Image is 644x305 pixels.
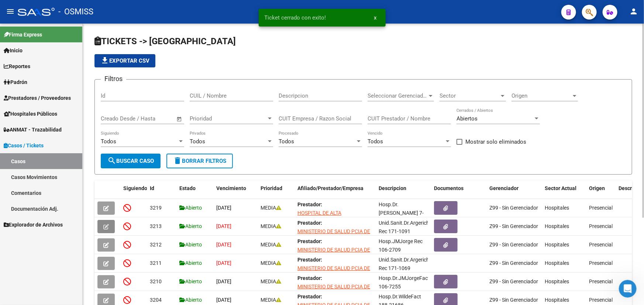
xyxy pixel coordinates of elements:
span: Presencial [589,223,613,229]
span: Abierto [179,205,202,211]
mat-icon: menu [6,7,15,16]
span: Z99 - Sin Gerenciador [489,278,538,284]
span: Borrar Filtros [173,158,226,164]
span: Todos [101,138,116,145]
datatable-header-cell: Origen [586,180,616,205]
span: Sector [440,92,499,99]
span: 3219 [150,205,162,211]
span: Todos [190,138,205,145]
span: ANMAT - Trazabilidad [4,126,62,134]
span: [DATE] [216,242,231,248]
span: 3212 [150,242,162,248]
span: Abiertos [457,115,478,122]
span: Hosp.JMJorge Rec 106-2709 [379,238,423,253]
strong: Prestador: [297,238,322,244]
span: Presencial [589,278,613,284]
input: Fecha inicio [101,115,131,122]
span: Hosp.Dr.[PERSON_NAME] 7-8397 [379,201,424,224]
span: MINISTERIO DE SALUD PCIA DE BS AS [297,265,370,280]
span: Ticket cerrado con exito! [265,14,326,21]
span: Z99 - Sin Gerenciador [489,205,538,211]
span: Documentos [434,185,464,191]
span: Presencial [589,260,613,266]
span: MEDIA [261,223,281,229]
span: Hosp.Dr.JMJorgeFact 106-7255 [379,275,430,290]
datatable-header-cell: Id [147,180,176,205]
span: MINISTERIO DE SALUD PCIA DE BS AS [297,247,370,261]
span: Hospitales [545,278,569,284]
span: 3210 [150,278,162,284]
iframe: Intercom live chat [619,280,637,298]
span: Prestadores / Proveedores [4,94,71,102]
span: Siguiendo [123,185,147,191]
span: Padrón [4,78,27,86]
span: Presencial [589,297,613,303]
button: Open calendar [175,115,184,123]
span: Reportes [4,62,30,70]
span: Presencial [589,242,613,248]
datatable-header-cell: Gerenciador [486,180,542,205]
span: Abierto [179,278,202,284]
span: Origen [589,185,605,191]
span: MEDIA [261,297,281,303]
button: Exportar CSV [94,54,155,67]
strong: Prestador: [297,275,322,281]
mat-icon: person [629,7,638,16]
button: Borrar Filtros [166,154,233,168]
span: Exportar CSV [100,57,149,64]
datatable-header-cell: Descripcion [376,180,431,205]
span: MEDIA [261,260,281,266]
strong: Prestador: [297,257,322,263]
datatable-header-cell: Prioridad [258,180,295,205]
datatable-header-cell: Estado [176,180,213,205]
datatable-header-cell: Documentos [431,180,486,205]
span: MEDIA [261,242,281,248]
span: Z99 - Sin Gerenciador [489,223,538,229]
span: Z99 - Sin Gerenciador [489,297,538,303]
span: x [374,14,377,21]
span: Unid.Sanit.Dr.Argerich Rec 171-1069 [379,257,429,271]
span: TICKETS -> [GEOGRAPHIC_DATA] [94,36,236,46]
span: Hospitales [545,205,569,211]
span: MINISTERIO DE SALUD PCIA DE BS AS [297,284,370,298]
span: [DATE] [216,205,231,211]
span: Origen [512,92,571,99]
span: Descripcion [379,185,406,191]
span: Hospitales [545,242,569,248]
button: Buscar Caso [101,154,161,168]
span: [DATE] [216,278,231,284]
h3: Filtros [101,74,126,84]
datatable-header-cell: Siguiendo [120,180,147,205]
datatable-header-cell: Afiliado/Prestador/Empresa [295,180,376,205]
span: MEDIA [261,278,281,284]
span: Presencial [589,205,613,211]
span: Abierto [179,242,202,248]
span: Prioridad [261,185,282,191]
button: x [368,11,383,24]
span: Abierto [179,223,202,229]
span: Mostrar solo eliminados [465,137,526,146]
strong: Prestador: [297,220,322,226]
span: Z99 - Sin Gerenciador [489,242,538,248]
span: Inicio [4,46,23,55]
span: [DATE] [216,223,231,229]
span: Z99 - Sin Gerenciador [489,260,538,266]
mat-icon: file_download [100,56,109,65]
datatable-header-cell: Sector Actual [542,180,586,205]
mat-icon: delete [173,156,182,165]
mat-icon: search [107,156,116,165]
span: Sector Actual [545,185,576,191]
span: Hospitales [545,297,569,303]
span: [DATE] [216,297,231,303]
span: Casos / Tickets [4,141,44,150]
span: [DATE] [216,260,231,266]
span: HOSPITAL DE ALTA COMPLEJIDAD EN RED EL [PERSON_NAME] [PERSON_NAME] [PERSON_NAME] SERVICIO DE ATEN... [297,210,368,266]
span: 3204 [150,297,162,303]
span: Abierto [179,260,202,266]
span: Gerenciador [489,185,519,191]
span: Todos [368,138,383,145]
span: Unid.Sanit.Dr.Argerich Rec 171-1091 [379,220,429,234]
span: Prioridad [190,115,266,122]
span: Firma Express [4,31,42,39]
span: MEDIA [261,205,281,211]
